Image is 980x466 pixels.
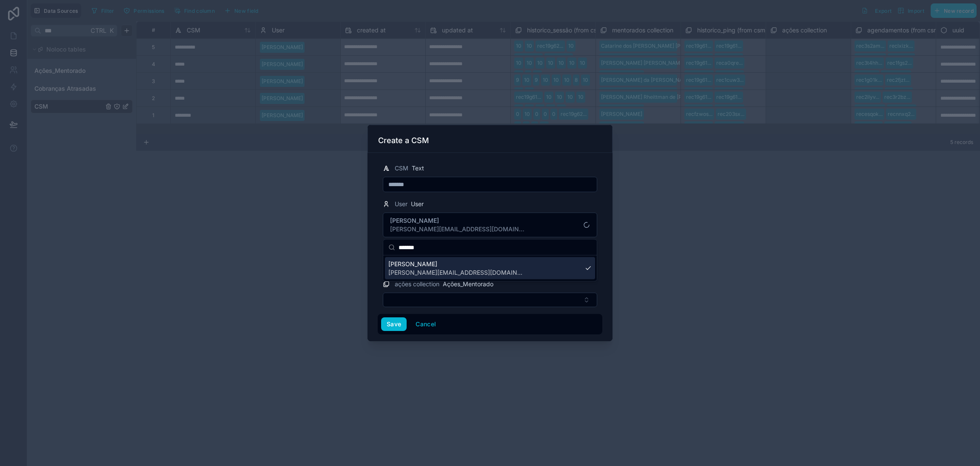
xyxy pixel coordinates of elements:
[411,200,424,208] span: User
[395,164,408,173] span: CSM
[388,260,524,268] span: [PERSON_NAME]
[381,317,407,331] button: Save
[395,280,439,288] span: ações collection
[390,225,526,233] span: [PERSON_NAME][EMAIL_ADDRESS][DOMAIN_NAME]
[395,200,407,208] span: User
[383,256,597,281] div: Suggestions
[390,216,526,225] span: [PERSON_NAME]
[378,135,429,146] h3: Create a CSM
[383,213,597,237] button: Select Button
[388,268,524,277] span: [PERSON_NAME][EMAIL_ADDRESS][DOMAIN_NAME]
[383,293,597,307] button: Select Button
[410,317,442,331] button: Cancel
[443,280,493,288] span: Ações_Mentorado
[412,164,424,173] span: Text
